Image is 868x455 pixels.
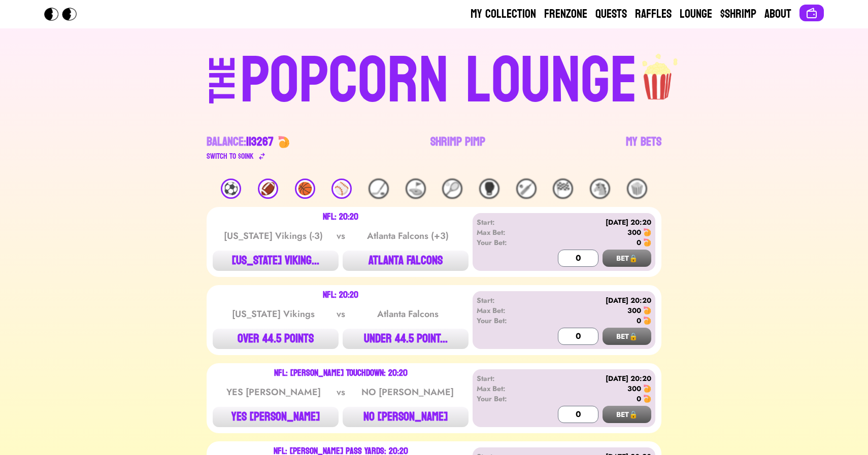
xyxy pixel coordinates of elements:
[207,134,274,150] div: Balance:
[643,238,651,247] img: 🍤
[535,217,651,227] div: [DATE] 20:20
[335,307,347,321] div: vs
[343,251,469,271] button: ATLANTA FALCONS
[213,251,339,271] button: [US_STATE] VIKING...
[406,179,426,199] div: ⛳️
[637,237,641,248] div: 0
[207,150,254,162] div: Switch to $ OINK
[806,7,818,19] img: Connect wallet
[637,316,641,326] div: 0
[553,179,573,199] div: 🏁
[477,383,535,394] div: Max Bet:
[477,237,535,248] div: Your Bet:
[222,229,325,243] div: [US_STATE] Vikings (-3)
[471,6,536,22] a: My Collection
[44,8,85,21] img: Popcorn
[720,6,756,22] a: $Shrimp
[535,295,651,305] div: [DATE] 20:20
[121,45,747,114] a: THEPOPCORN LOUNGEpopcorn
[213,329,339,349] button: OVER 44.5 POINTS
[516,179,537,199] div: 🏏
[356,307,459,321] div: Atlanta Falcons
[627,179,647,199] div: 🍿
[626,134,661,162] a: My Bets
[764,6,791,22] a: About
[213,407,339,427] button: YES [PERSON_NAME]
[246,131,274,153] span: 113267
[205,56,241,124] div: THE
[603,250,651,267] button: BET🔒
[477,394,535,404] div: Your Bet:
[603,406,651,423] button: BET🔒
[477,227,535,237] div: Max Bet:
[635,6,672,22] a: Raffles
[477,305,535,316] div: Max Bet:
[477,295,535,305] div: Start:
[603,328,651,345] button: BET🔒
[258,179,278,199] div: 🏈
[222,385,325,399] div: YES [PERSON_NAME]
[477,217,535,227] div: Start:
[643,384,651,393] img: 🍤
[343,407,469,427] button: NO [PERSON_NAME]
[295,179,315,199] div: 🏀
[335,385,347,399] div: vs
[627,383,641,394] div: 300
[544,6,587,22] a: Frenzone
[278,136,290,148] img: 🍤
[535,373,651,383] div: [DATE] 20:20
[590,179,610,199] div: 🐴
[643,306,651,314] img: 🍤
[343,329,469,349] button: UNDER 44.5 POINT...
[477,316,535,326] div: Your Bet:
[274,369,408,377] div: NFL: [PERSON_NAME] Touchdown: 20:20
[595,6,627,22] a: Quests
[240,49,638,114] div: POPCORN LOUNGE
[680,6,712,22] a: Lounge
[221,179,241,199] div: ⚽️
[323,291,358,299] div: NFL: 20:20
[479,179,499,199] div: 🥊
[430,134,485,162] a: Shrimp Pimp
[643,395,651,403] img: 🍤
[627,227,641,237] div: 300
[356,229,459,243] div: Atlanta Falcons (+3)
[637,394,641,404] div: 0
[638,45,679,101] img: popcorn
[323,213,358,221] div: NFL: 20:20
[331,179,352,199] div: ⚾️
[222,307,325,321] div: [US_STATE] Vikings
[643,228,651,236] img: 🍤
[477,373,535,383] div: Start:
[643,317,651,325] img: 🍤
[627,305,641,316] div: 300
[335,229,347,243] div: vs
[442,179,462,199] div: 🎾
[369,179,389,199] div: 🏒
[356,385,459,399] div: NO [PERSON_NAME]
